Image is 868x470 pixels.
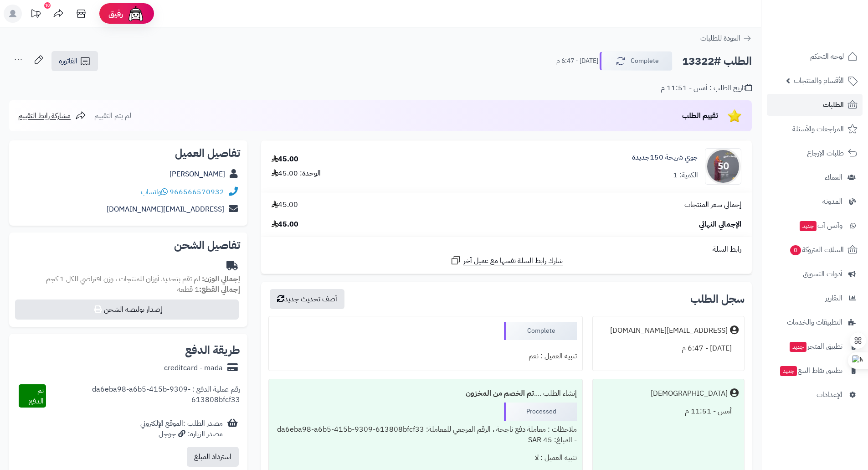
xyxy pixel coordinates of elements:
div: 10 [44,2,51,9]
span: العودة للطلبات [700,33,740,44]
span: تقييم الطلب [682,110,718,121]
a: الفاتورة [51,51,98,71]
div: مصدر الزيارة: جوجل [140,429,223,439]
h2: تفاصيل الشحن [16,240,240,251]
span: تم الدفع [29,385,44,407]
a: التقارير [767,287,863,309]
a: جوي شريحة 150جديدة [632,152,698,163]
div: تنبيه العميل : لا [274,449,576,467]
button: أضف تحديث جديد [270,289,344,309]
img: 1750340657-IMG_6966-90x90.jpeg [705,148,741,185]
strong: إجمالي القطع: [199,284,240,295]
a: الإعدادات [767,384,863,406]
small: 1 قطعة [177,284,240,295]
div: [DATE] - 6:47 م [598,340,739,357]
span: الإعدادات [817,388,842,401]
div: رابط السلة [265,244,748,255]
div: Complete [504,322,577,340]
button: إصدار بوليصة الشحن [15,300,239,320]
span: العملاء [825,171,842,184]
span: طلبات الإرجاع [807,147,844,160]
img: ai-face.png [127,5,145,23]
strong: إجمالي الوزن: [202,274,240,284]
span: وآتس آب [799,219,842,232]
span: الطلبات [823,98,844,111]
a: واتساب [141,186,168,197]
b: تم الخصم من المخزون [466,388,534,399]
span: لم تقم بتحديد أوزان للمنتجات ، وزن افتراضي للكل 1 كجم [46,274,200,284]
span: الفاتورة [59,56,77,67]
a: أدوات التسويق [767,263,863,285]
h3: سجل الطلب [690,294,745,305]
span: 0 [790,245,801,255]
h2: طريقة الدفع [185,345,240,356]
a: العودة للطلبات [700,33,752,44]
div: أمس - 11:51 م [598,403,739,420]
span: رفيق [108,8,123,19]
button: استرداد المبلغ [187,447,239,467]
a: الطلبات [767,94,863,116]
button: Complete [600,52,673,71]
span: أدوات التسويق [803,268,842,280]
div: [DEMOGRAPHIC_DATA] [651,388,728,399]
a: طلبات الإرجاع [767,142,863,164]
span: المدونة [822,195,842,208]
span: التطبيقات والخدمات [787,316,842,329]
span: جديد [790,342,806,352]
div: Processed [504,403,577,421]
span: 45.00 [272,219,298,230]
span: جديد [800,221,817,231]
div: 45.00 [272,154,298,165]
div: تنبيه العميل : نعم [274,347,576,365]
div: creditcard - mada [164,363,223,373]
span: لوحة التحكم [810,50,844,63]
a: شارك رابط السلة نفسها مع عميل آخر [450,255,563,266]
div: رقم عملية الدفع : da6eba98-a6b5-415b-9309-613808bfcf33 [46,384,240,408]
a: تطبيق نقاط البيعجديد [767,360,863,382]
a: لوحة التحكم [767,46,863,67]
div: [EMAIL_ADDRESS][DOMAIN_NAME] [610,325,728,336]
a: [EMAIL_ADDRESS][DOMAIN_NAME] [107,204,224,215]
span: إجمالي سعر المنتجات [684,200,741,210]
small: [DATE] - 6:47 م [556,57,598,66]
a: السلات المتروكة0 [767,239,863,261]
a: المراجعات والأسئلة [767,118,863,140]
span: السلات المتروكة [789,243,844,256]
div: ملاحظات : معاملة دفع ناجحة ، الرقم المرجعي للمعاملة: da6eba98-a6b5-415b-9309-613808bfcf33 - المبل... [274,421,576,449]
a: المدونة [767,191,863,212]
span: المراجعات والأسئلة [792,123,844,135]
span: لم يتم التقييم [94,110,131,121]
a: التطبيقات والخدمات [767,311,863,333]
span: مشاركة رابط التقييم [18,110,71,121]
span: تطبيق نقاط البيع [779,364,842,377]
span: 45.00 [272,200,298,210]
span: الأقسام والمنتجات [794,74,844,87]
span: جديد [780,366,797,376]
div: إنشاء الطلب .... [274,385,576,403]
span: الإجمالي النهائي [699,219,741,230]
a: [PERSON_NAME] [169,169,225,180]
a: وآتس آبجديد [767,215,863,237]
h2: الطلب #13322 [682,52,752,71]
a: العملاء [767,166,863,188]
span: تطبيق المتجر [789,340,842,353]
div: مصدر الطلب :الموقع الإلكتروني [140,418,223,439]
a: 966566570932 [169,186,224,197]
div: تاريخ الطلب : أمس - 11:51 م [661,83,752,93]
a: مشاركة رابط التقييم [18,110,86,121]
div: الكمية: 1 [673,170,698,181]
a: تطبيق المتجرجديد [767,336,863,357]
span: التقارير [825,292,842,305]
h2: تفاصيل العميل [16,148,240,159]
a: تحديثات المنصة [24,5,47,25]
div: الوحدة: 45.00 [272,168,321,179]
span: شارك رابط السلة نفسها مع عميل آخر [463,256,563,266]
